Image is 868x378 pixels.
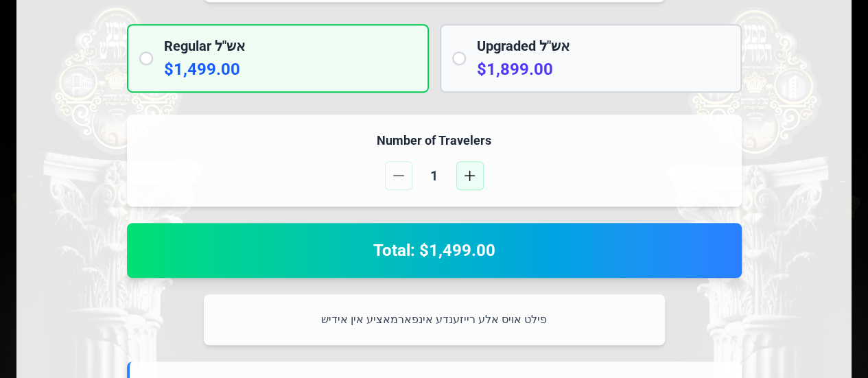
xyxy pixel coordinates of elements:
p: $1,499.00 [164,58,417,80]
h4: Number of Travelers [143,131,725,150]
p: $1,899.00 [477,58,729,80]
span: 1 [418,166,451,185]
p: פילט אויס אלע רייזענדע אינפארמאציע אין אידיש [220,311,648,329]
h2: Regular אש"ל [164,36,417,56]
h2: Total: $1,499.00 [143,239,725,261]
h2: Upgraded אש"ל [477,36,729,56]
